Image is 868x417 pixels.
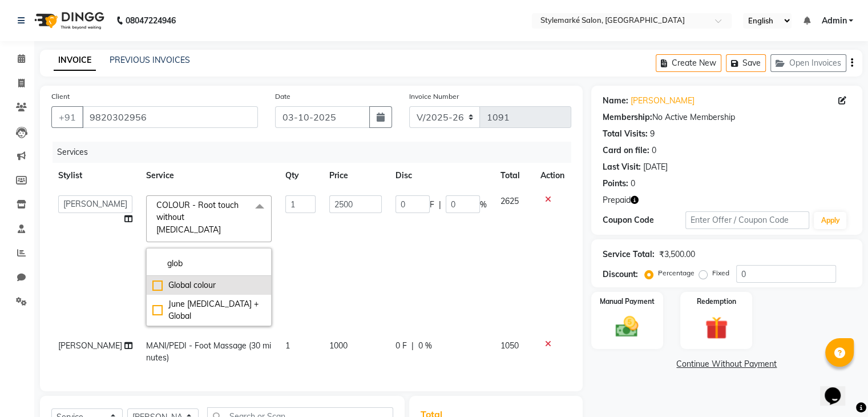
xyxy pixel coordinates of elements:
[82,106,258,128] input: Search by Name/Mobile/Email/Code
[650,128,655,140] div: 9
[631,95,695,107] a: [PERSON_NAME]
[500,196,519,206] span: 2625
[110,55,190,65] a: PREVIOUS INVOICES
[51,163,139,189] th: Stylist
[659,248,695,260] div: ₹3,500.00
[278,163,323,189] th: Qty
[275,91,290,102] label: Date
[439,199,441,211] span: |
[770,54,846,72] button: Open Invoices
[820,371,857,406] iframe: chat widget
[409,91,459,102] label: Invoice Number
[697,296,736,307] label: Redemption
[221,224,226,235] a: x
[698,314,735,342] img: _gift.svg
[631,178,635,190] div: 0
[608,314,645,340] img: _cash.svg
[418,340,432,352] span: 0 %
[603,111,652,123] div: Membership:
[821,15,846,27] span: Admin
[600,296,655,307] label: Manual Payment
[395,340,407,352] span: 0 F
[603,128,648,140] div: Total Visits:
[712,268,729,278] label: Fixed
[51,91,70,102] label: Client
[603,95,628,107] div: Name:
[603,268,638,280] div: Discount:
[58,340,122,351] span: ⁠[PERSON_NAME]
[329,340,348,351] span: 1000
[152,279,265,291] div: Global colour
[54,50,96,71] a: INVOICE
[603,214,685,226] div: Coupon Code
[814,212,846,229] button: Apply
[152,258,265,270] input: multiselect-search
[643,161,668,173] div: [DATE]
[594,358,860,370] a: Continue Without Payment
[152,298,265,322] div: June [MEDICAL_DATA] + Global
[603,248,655,260] div: Service Total:
[285,340,290,351] span: 1
[51,106,83,128] button: +91
[603,161,641,173] div: Last Visit:
[411,340,414,352] span: |
[389,163,494,189] th: Disc
[603,111,851,123] div: No Active Membership
[685,211,810,229] input: Enter Offer / Coupon Code
[658,268,695,278] label: Percentage
[480,199,487,211] span: %
[603,145,649,157] div: Card on file:
[126,5,176,37] b: 08047224946
[430,199,434,211] span: F
[29,5,107,37] img: logo
[652,145,656,157] div: 0
[53,142,580,163] div: Services
[322,163,389,189] th: Price
[494,163,534,189] th: Total
[534,163,571,189] th: Action
[656,54,721,72] button: Create New
[156,200,239,235] span: COLOUR - Root touch without [MEDICAL_DATA]
[146,340,271,363] span: MANI/PEDI - Foot Massage (30 minutes)
[603,178,628,190] div: Points:
[726,54,766,72] button: Save
[500,340,519,351] span: 1050
[139,163,278,189] th: Service
[603,194,631,206] span: Prepaid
